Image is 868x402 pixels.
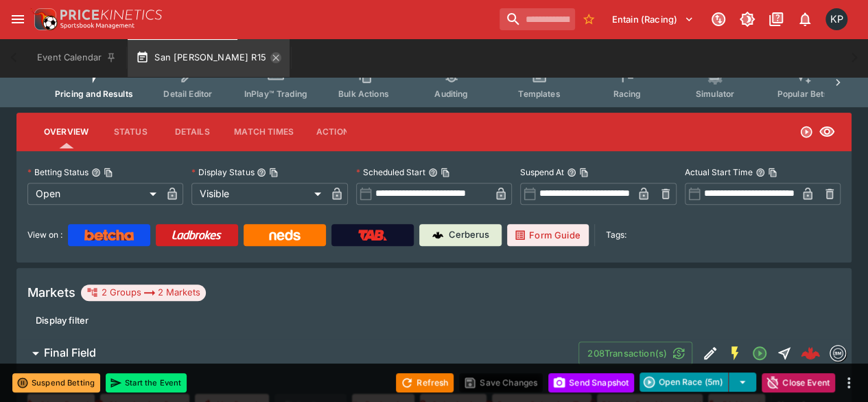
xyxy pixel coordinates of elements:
button: 208Transaction(s) [578,342,692,365]
button: Refresh [396,373,454,392]
svg: Open [799,125,813,139]
img: PriceKinetics [60,10,162,20]
img: Neds [269,230,300,241]
button: Start the Event [106,373,187,392]
button: Kedar Pandit [821,4,852,34]
button: Status [99,115,161,148]
button: Display filter [27,309,97,331]
img: TabNZ [358,230,387,241]
button: open drawer [5,7,30,32]
button: Send Snapshot [548,373,634,392]
button: Close Event [762,373,835,392]
button: Copy To Clipboard [441,168,450,177]
p: Betting Status [27,166,89,178]
button: Straight [772,341,797,366]
h5: Markets [27,284,75,300]
button: Copy To Clipboard [269,168,279,177]
span: Popular Bets [777,89,828,99]
div: Event type filters [44,58,824,107]
div: a2b9f57f-8d2e-486f-bb40-0af1a4e6c154 [801,344,820,363]
img: betmakers [830,346,845,361]
span: Pricing and Results [55,89,133,99]
button: select merge strategy [729,372,756,392]
div: betmakers [830,345,846,361]
button: Suspend Betting [12,373,100,392]
div: Kedar Pandit [825,8,847,30]
span: Simulator [696,89,734,99]
span: Detail Editor [163,89,212,99]
button: Copy To Clipboard [768,168,777,177]
button: No Bookmarks [578,8,600,30]
button: Actual Start TimeCopy To Clipboard [755,168,765,177]
span: Templates [518,89,560,99]
button: Scheduled StartCopy To Clipboard [428,168,438,177]
button: Suspend AtCopy To Clipboard [567,168,576,177]
button: SGM Enabled [723,341,747,366]
svg: Open [751,345,768,361]
div: Open [27,183,161,205]
input: search [500,8,575,30]
button: Edit Detail [698,341,723,366]
span: Racing [613,89,641,99]
button: Notifications [793,7,817,32]
img: Sportsbook Management [60,23,134,29]
button: Actions [305,115,366,148]
a: Cerberus [419,224,502,246]
span: InPlay™ Trading [244,89,307,99]
button: Final Field [16,339,578,367]
div: 2 Groups 2 Markets [86,284,200,301]
svg: Visible [819,124,835,140]
button: Open Race (5m) [640,372,729,392]
div: Visible [191,183,325,205]
img: PriceKinetics Logo [30,5,58,33]
a: a2b9f57f-8d2e-486f-bb40-0af1a4e6c154 [797,339,824,367]
label: Tags: [606,224,626,246]
a: Form Guide [507,224,589,246]
button: Event Calendar [29,38,125,77]
button: Display StatusCopy To Clipboard [257,168,266,177]
button: Copy To Clipboard [104,168,113,177]
p: Display Status [191,166,254,178]
span: Auditing [434,89,468,99]
button: Overview [33,115,99,148]
img: Betcha [84,230,134,241]
img: Cerberus [432,230,443,241]
button: Match Times [223,115,305,148]
button: Toggle light/dark mode [735,7,760,32]
p: Actual Start Time [685,166,753,178]
div: split button [640,372,756,392]
img: Ladbrokes [172,230,222,241]
button: Select Tenant [604,8,702,30]
button: Open [747,341,772,366]
p: Suspend At [520,166,564,178]
label: View on : [27,224,62,246]
button: San [PERSON_NAME] R15 [128,38,290,77]
button: Copy To Clipboard [579,168,589,177]
span: Bulk Actions [338,89,389,99]
p: Scheduled Start [356,166,425,178]
button: Documentation [764,7,788,32]
button: more [841,375,857,391]
button: Details [161,115,223,148]
button: Connected to PK [706,7,731,32]
p: Cerberus [449,228,489,242]
button: Betting StatusCopy To Clipboard [91,168,101,177]
h6: Final Field [44,346,96,360]
img: logo-cerberus--red.svg [801,344,820,363]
